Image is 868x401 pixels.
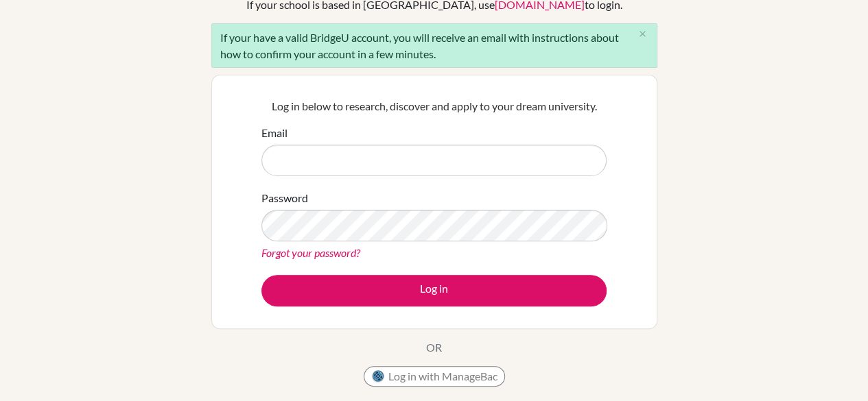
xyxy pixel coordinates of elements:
i: close [637,29,648,39]
p: Log in below to research, discover and apply to your dream university. [261,98,607,114]
a: Forgot your password? [261,246,360,259]
button: Close [629,24,657,45]
div: If your have a valid BridgeU account, you will receive an email with instructions about how to co... [211,23,657,68]
label: Email [261,125,288,141]
p: OR [426,339,442,356]
button: Log in [261,275,607,306]
button: Log in with ManageBac [364,366,505,387]
label: Password [261,190,308,206]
